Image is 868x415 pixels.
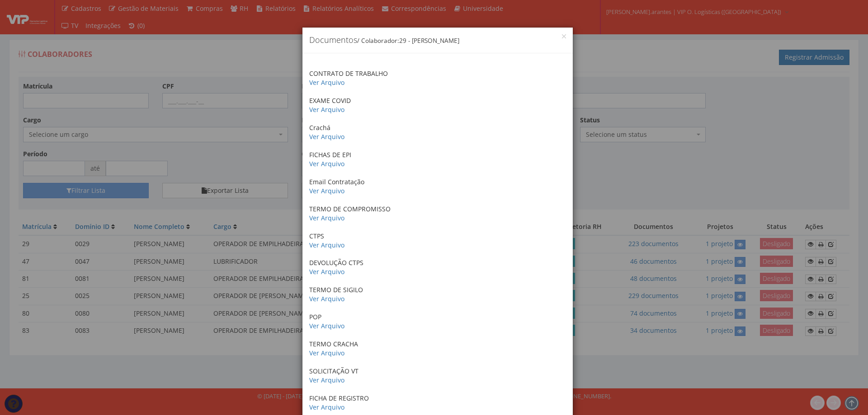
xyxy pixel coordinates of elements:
p: TERMO CRACHA [309,340,566,358]
p: DEVOLUÇÃO CTPS [309,258,566,276]
p: Email Contratação [309,177,566,196]
p: TERMO DE SIGILO [309,285,566,303]
p: TERMO DE COMPROMISSO [309,205,566,223]
button: Close [562,34,566,38]
p: SOLICITAÇÃO VT [309,367,566,385]
span: 29 - [PERSON_NAME] [399,37,459,45]
p: POP [309,312,566,331]
p: CONTRATO DE TRABALHO [309,69,566,87]
a: Ver Arquivo [309,132,344,141]
h4: Documentos [309,34,566,46]
a: Ver Arquivo [309,267,344,276]
p: FICHAS DE EPI [309,150,566,168]
a: Ver Arquivo [309,294,344,303]
a: Ver Arquivo [309,159,344,168]
a: Ver Arquivo [309,403,344,411]
p: EXAME COVID [309,96,566,114]
a: Ver Arquivo [309,105,344,114]
p: Crachá [309,123,566,141]
a: Ver Arquivo [309,349,344,357]
a: Ver Arquivo [309,214,344,222]
p: CTPS [309,232,566,250]
a: Ver Arquivo [309,322,344,330]
small: / Colaborador: [357,37,459,45]
a: Ver Arquivo [309,78,344,87]
a: Ver Arquivo [309,241,344,249]
a: Ver Arquivo [309,376,344,384]
p: FICHA DE REGISTRO [309,394,566,412]
a: Ver Arquivo [309,187,344,195]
